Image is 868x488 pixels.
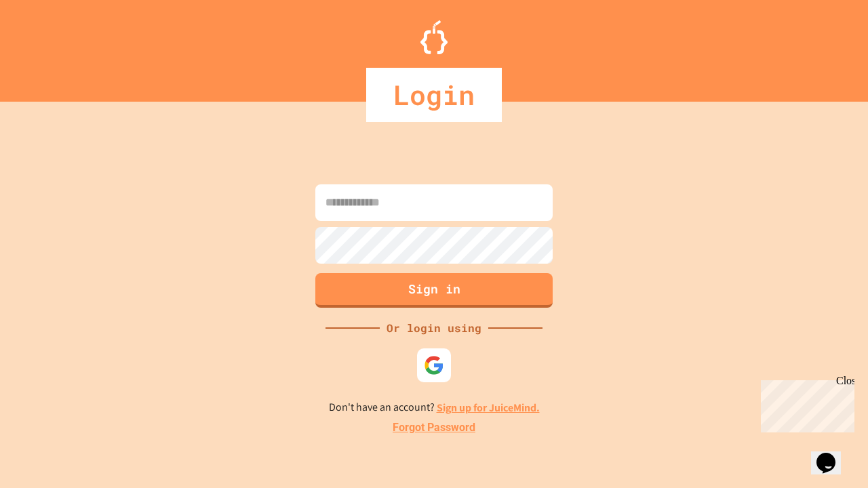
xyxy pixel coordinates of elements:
img: google-icon.svg [424,355,444,375]
iframe: chat widget [755,375,854,432]
p: Don't have an account? [329,399,540,416]
button: Sign in [315,273,553,308]
a: Forgot Password [393,420,475,436]
div: Or login using [380,320,488,336]
div: Chat with us now!Close [5,5,94,86]
iframe: chat widget [811,434,854,474]
img: Logo.svg [420,20,448,54]
div: Login [366,68,502,122]
a: Sign up for JuiceMind. [437,401,540,415]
